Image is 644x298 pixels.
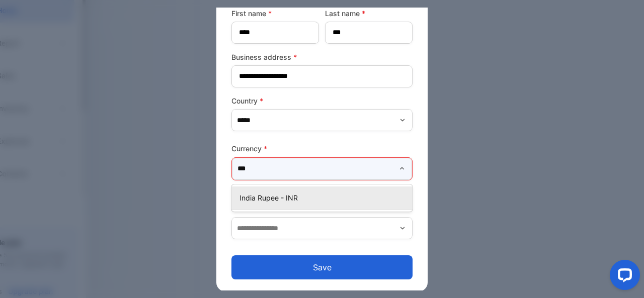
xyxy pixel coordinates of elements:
[231,52,413,62] label: Business address
[239,192,409,203] p: India Rupee - INR
[231,95,413,106] label: Country
[231,182,413,195] p: This field is required
[325,8,413,19] label: Last name
[231,143,413,154] label: Currency
[231,255,413,279] button: Save
[231,8,319,19] label: First name
[602,256,644,298] iframe: LiveChat chat widget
